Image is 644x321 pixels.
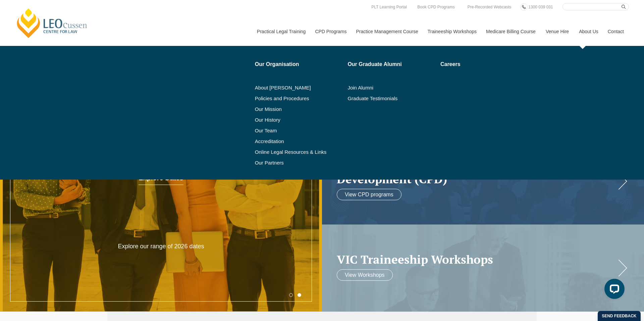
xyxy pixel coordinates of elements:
[574,17,603,46] a: About Us
[337,253,616,266] a: VIC Traineeship Workshops
[289,293,293,297] button: 1
[255,96,343,101] a: Policies and Procedures
[255,128,343,133] a: Our Team
[370,3,409,11] a: PLT Learning Portal
[337,159,616,185] a: Continuing ProfessionalDevelopment (CPD)
[15,7,89,39] a: [PERSON_NAME] Centre for Law
[252,17,310,46] a: Practical Legal Training
[255,139,343,144] a: Accreditation
[97,243,225,250] p: Explore our range of 2026 dates
[337,269,393,280] a: View Workshops
[528,5,553,9] span: 1300 039 031
[527,3,554,11] a: 1300 039 031
[603,17,629,46] a: Contact
[255,149,343,155] a: Online Legal Resources & Links
[347,96,436,101] a: Graduate Testimonials
[255,160,343,166] a: Our Partners
[310,17,351,46] a: CPD Programs
[255,117,343,123] a: Our History
[337,159,616,185] h2: Continuing Professional Development (CPD)
[440,62,517,67] a: Careers
[481,17,541,46] a: Medicare Billing Course
[255,85,343,90] a: About [PERSON_NAME]
[541,17,574,46] a: Venue Hire
[337,189,401,200] a: View CPD programs
[423,17,481,46] a: Traineeship Workshops
[255,62,343,67] a: Our Organisation
[347,85,436,90] a: Join Alumni
[298,293,301,297] button: 2
[416,3,456,11] a: Book CPD Programs
[466,3,513,11] a: Pre-Recorded Webcasts
[255,107,326,112] a: Our Mission
[351,17,423,46] a: Practice Management Course
[599,276,627,304] iframe: LiveChat chat widget
[347,62,436,67] a: Our Graduate Alumni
